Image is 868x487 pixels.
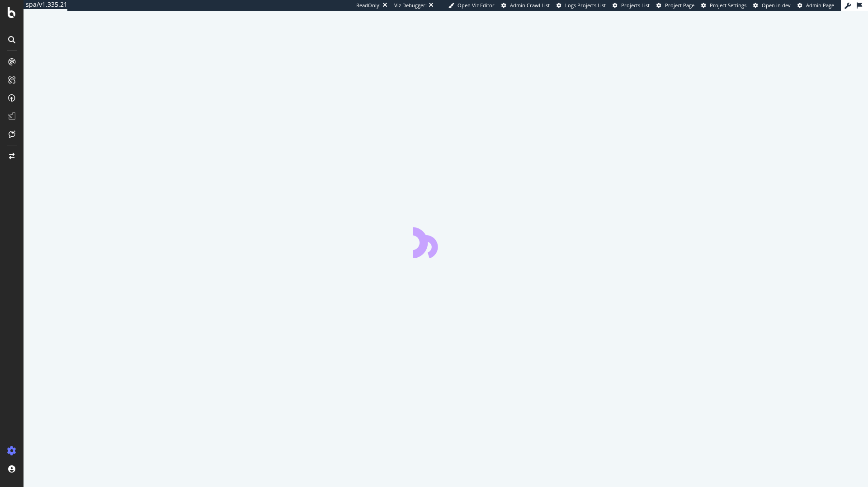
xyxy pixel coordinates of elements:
[458,2,495,9] span: Open Viz Editor
[806,2,834,9] span: Admin Page
[394,2,427,9] div: Viz Debugger:
[501,2,550,9] a: Admin Crawl List
[613,2,650,9] a: Projects List
[665,2,694,9] span: Project Page
[413,226,478,258] div: animation
[656,2,694,9] a: Project Page
[753,2,791,9] a: Open in dev
[557,2,606,9] a: Logs Projects List
[621,2,650,9] span: Projects List
[797,2,834,9] a: Admin Page
[510,2,550,9] span: Admin Crawl List
[762,2,791,9] span: Open in dev
[710,2,746,9] span: Project Settings
[701,2,746,9] a: Project Settings
[448,2,495,9] a: Open Viz Editor
[565,2,606,9] span: Logs Projects List
[356,2,381,9] div: ReadOnly:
